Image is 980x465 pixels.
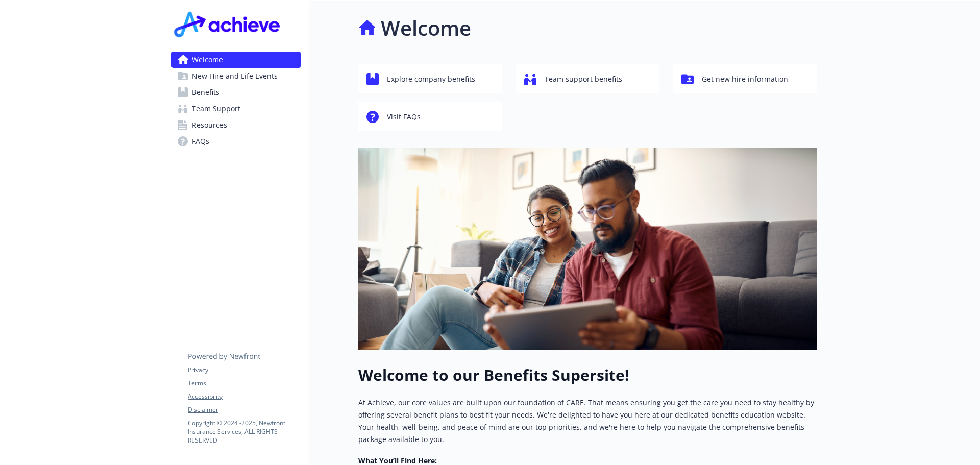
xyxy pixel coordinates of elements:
a: Resources [171,117,301,133]
a: Accessibility [188,392,300,401]
a: Disclaimer [188,405,300,414]
a: Privacy [188,365,300,375]
p: Copyright © 2024 - 2025 , Newfront Insurance Services, ALL RIGHTS RESERVED [188,419,300,445]
a: Terms [188,379,300,388]
a: Team Support [171,101,301,117]
span: Get new hire information [702,69,788,89]
span: FAQs [192,133,209,150]
img: overview page banner [358,148,817,350]
p: At Achieve, our core values are built upon our foundation of CARE. That means ensuring you get th... [358,397,817,446]
span: Resources [192,117,227,133]
button: Explore company benefits [358,64,502,93]
button: Team support benefits [516,64,659,93]
a: Welcome [171,52,301,68]
h1: Welcome to our Benefits Supersite! [358,366,817,384]
button: Get new hire information [673,64,817,93]
span: Benefits [192,84,219,101]
a: New Hire and Life Events [171,68,301,84]
span: Team Support [192,101,240,117]
a: FAQs [171,133,301,150]
h1: Welcome [381,13,471,43]
span: Visit FAQs [387,107,421,127]
span: Explore company benefits [387,69,475,89]
a: Benefits [171,84,301,101]
span: New Hire and Life Events [192,68,278,84]
span: Team support benefits [545,69,622,89]
button: Visit FAQs [358,102,502,131]
span: Welcome [192,52,223,68]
